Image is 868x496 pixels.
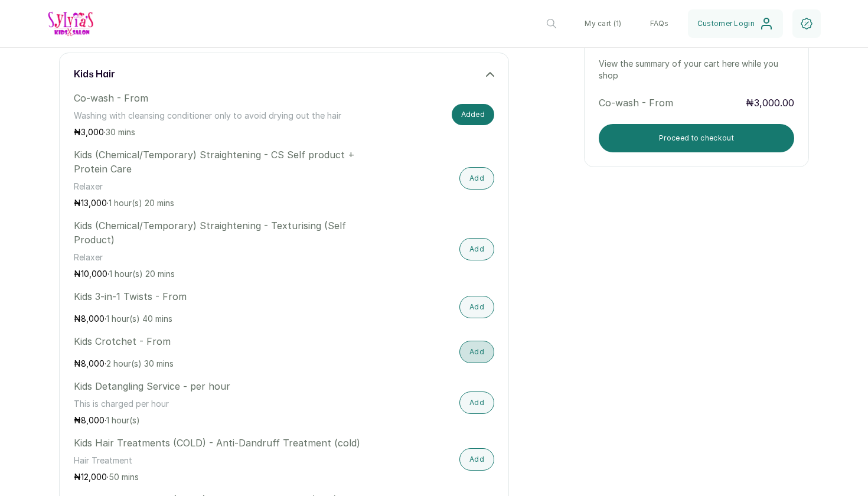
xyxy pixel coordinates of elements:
[452,104,495,125] button: Added
[74,148,368,176] p: Kids (Chemical/Temporary) Straightening - CS Self product + Protein Care
[81,358,105,368] span: 8,000
[81,198,107,208] span: 13,000
[74,252,368,263] p: Relaxer
[74,398,368,410] p: This is charged per hour
[74,415,368,426] p: ₦ ·
[746,96,794,110] p: ₦3,000.00
[74,110,368,122] p: Washing with cleansing conditioner only to avoid drying out the hair
[599,96,736,110] p: Co-wash - From
[688,9,783,38] button: Customer Login
[74,436,368,450] p: Kids Hair Treatments (COLD) - Anti-Dandruff Treatment (cold)
[74,471,368,483] p: ₦ ·
[697,19,755,28] span: Customer Login
[459,167,494,190] button: Add
[641,9,678,38] button: FAQs
[106,127,135,137] span: 30 mins
[74,289,368,304] p: Kids 3-in-1 Twists - From
[74,379,368,393] p: Kids Detangling Service - per hour
[599,124,794,152] button: Proceed to checkout
[459,341,494,363] button: Add
[47,10,94,37] img: business logo
[81,269,107,279] span: 10,000
[74,91,368,105] p: Co-wash - From
[599,58,794,81] p: View the summary of your cart here while you shop
[459,391,494,414] button: Add
[109,472,139,482] span: 50 mins
[106,314,172,324] span: 1 hour(s) 40 mins
[459,296,494,318] button: Add
[81,314,105,324] span: 8,000
[74,197,368,209] p: ₦ ·
[81,127,104,137] span: 3,000
[81,472,107,482] span: 12,000
[74,358,368,370] p: ₦ ·
[74,126,368,138] p: ₦ ·
[74,67,115,81] h3: kids hair
[459,448,494,471] button: Add
[74,181,368,192] p: Relaxer
[74,334,368,348] p: Kids Crotchet - From
[109,269,175,279] span: 1 hour(s) 20 mins
[74,218,368,247] p: Kids (Chemical/Temporary) Straightening - Texturising (Self Product)
[74,268,368,280] p: ₦ ·
[81,415,105,425] span: 8,000
[106,415,140,425] span: 1 hour(s)
[74,455,368,466] p: Hair Treatment
[459,238,494,260] button: Add
[106,358,174,368] span: 2 hour(s) 30 mins
[575,9,631,38] button: My cart (1)
[74,313,368,325] p: ₦ ·
[109,198,174,208] span: 1 hour(s) 20 mins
